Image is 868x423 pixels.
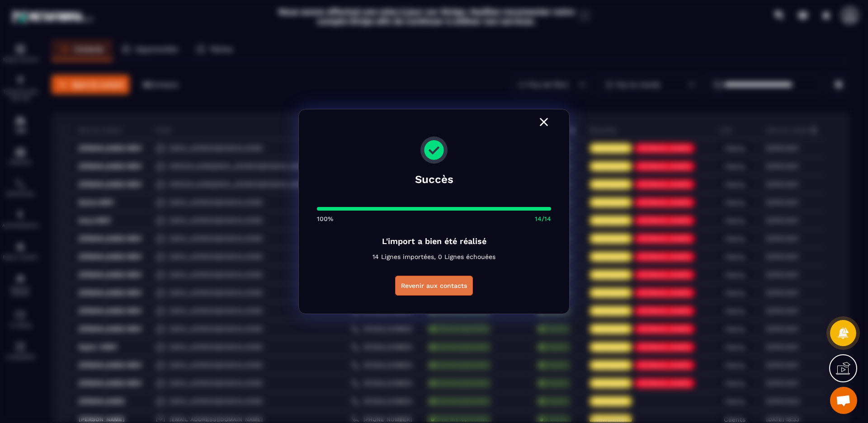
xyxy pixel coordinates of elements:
[373,251,495,262] p: 14 Lignes importées, 0 Lignes échouées
[830,387,857,414] div: Ouvrir le chat
[317,215,333,222] span: 100%
[382,236,486,247] p: L'import a bien été réalisé
[395,276,473,296] button: Revenir aux contacts
[415,170,453,189] h4: Succès
[420,136,448,164] img: Success Icon
[535,215,551,222] span: 14/14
